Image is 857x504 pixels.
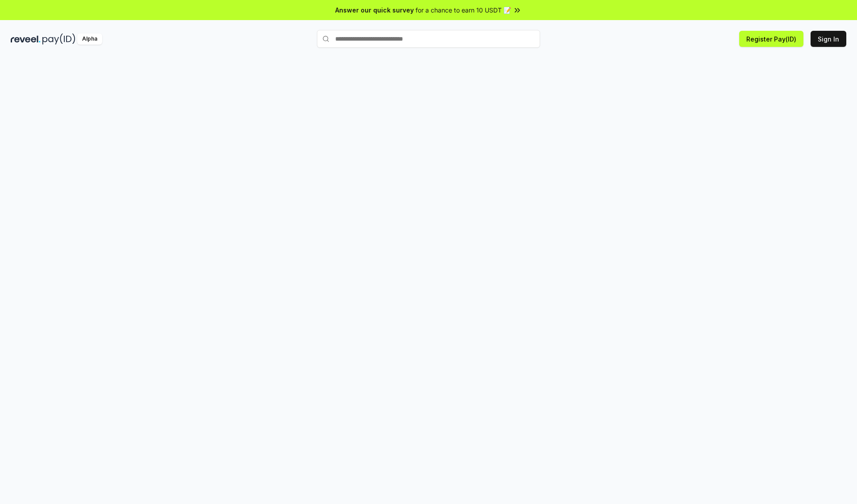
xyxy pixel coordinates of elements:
button: Sign In [811,31,846,47]
img: reveel_dark [11,33,41,45]
button: Register Pay(ID) [739,31,803,47]
span: for a chance to earn 10 USDT 📝 [416,5,511,15]
img: pay_id [42,33,75,45]
div: Alpha [77,33,102,45]
span: Answer our quick survey [335,5,414,15]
